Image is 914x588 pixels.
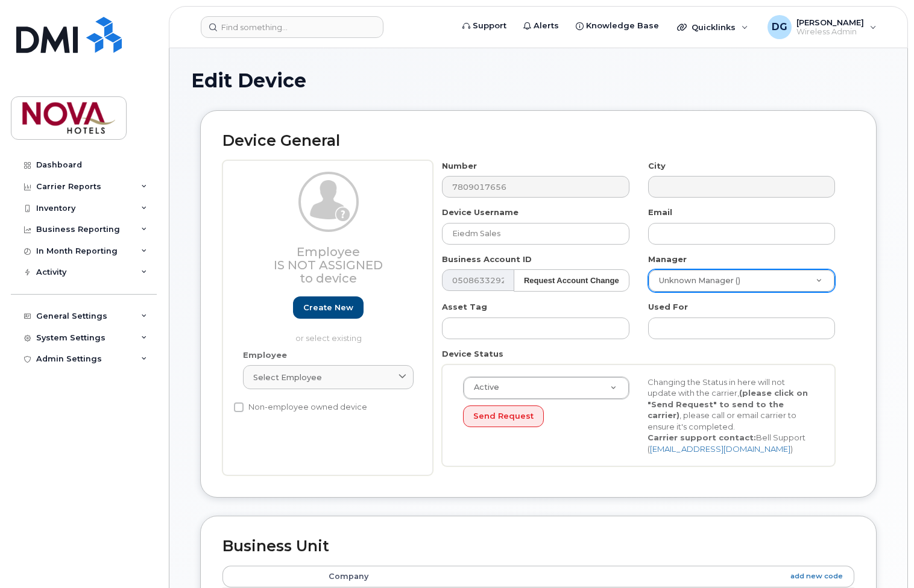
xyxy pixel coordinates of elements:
[318,566,854,587] th: Company
[243,333,414,344] p: or select existing
[464,377,629,399] a: Active
[649,270,834,292] a: Unknown Manager ()
[253,372,322,383] span: Select employee
[442,160,477,172] label: Number
[293,296,364,319] a: Create new
[234,400,367,414] label: Non-employee owned device
[300,271,357,286] span: to device
[524,276,619,285] strong: Request Account Change
[243,365,414,389] a: Select employee
[648,301,688,313] label: Used For
[652,275,740,286] span: Unknown Manager ()
[191,70,886,91] h1: Edit Device
[648,160,666,172] label: City
[442,348,503,360] label: Device Status
[274,258,383,272] span: Is not assigned
[648,388,808,420] strong: (please click on "Send Request" to send to the carrier)
[790,571,843,581] a: add new code
[648,207,672,218] label: Email
[467,382,499,393] span: Active
[442,207,518,218] label: Device Username
[648,254,687,265] label: Manager
[442,301,487,313] label: Asset Tag
[514,269,629,292] button: Request Account Change
[234,402,244,412] input: Non-employee owned device
[650,444,790,454] a: [EMAIL_ADDRESS][DOMAIN_NAME]
[222,538,854,555] h2: Business Unit
[243,349,287,361] label: Employee
[638,377,823,455] div: Changing the Status in here will not update with the carrier, , please call or email carrier to e...
[442,254,532,265] label: Business Account ID
[222,133,854,149] h2: Device General
[243,245,414,285] h3: Employee
[648,433,756,442] strong: Carrier support contact:
[463,405,544,428] button: Send Request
